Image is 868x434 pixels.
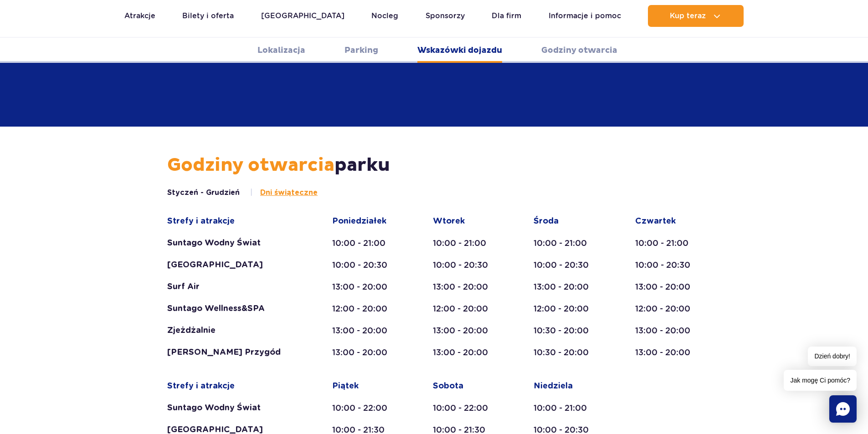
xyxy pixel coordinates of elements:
a: Atrakcje [124,5,155,27]
a: Godziny otwarcia [541,38,617,63]
button: Kup teraz [648,5,744,27]
div: 13:00 - 20:00 [534,281,600,292]
div: 12:00 - 20:00 [534,303,600,314]
a: Informacje i pomoc [549,5,621,27]
div: Środa [534,216,600,227]
div: 13:00 - 20:00 [635,325,701,336]
div: 12:00 - 20:00 [433,303,498,314]
a: Lokalizacja [257,38,305,63]
a: Nocleg [371,5,398,27]
div: 10:00 - 20:30 [635,260,701,271]
div: Strefy i atrakcje [167,381,297,392]
div: 13:00 - 20:00 [635,281,701,292]
div: 13:00 - 20:00 [635,347,701,358]
div: 10:00 - 21:00 [332,238,398,249]
div: 10:00 - 22:00 [332,403,398,414]
div: 13:00 - 20:00 [332,347,398,358]
div: Surf Air [167,281,297,292]
button: Styczeń - Grudzień [167,188,240,198]
div: 12:00 - 20:00 [332,303,398,314]
div: Suntago Wodny Świat [167,238,297,249]
div: 10:00 - 21:00 [635,238,701,249]
div: Niedziela [534,381,600,392]
div: 10:00 - 21:00 [534,403,600,414]
span: Kup teraz [670,12,706,20]
div: 10:30 - 20:00 [534,325,600,336]
a: Dla firm [492,5,521,27]
div: Zjeżdżalnie [167,325,297,336]
div: 10:30 - 20:00 [534,347,600,358]
div: 13:00 - 20:00 [433,325,498,336]
span: Godziny otwarcia [167,154,334,177]
div: Poniedziałek [332,216,398,227]
span: Dni świąteczne [260,188,318,198]
div: Wtorek [433,216,498,227]
div: Suntago Wellness&SPA [167,303,297,314]
div: Chat [829,395,857,423]
div: 10:00 - 20:30 [332,260,398,271]
a: Wskazówki dojazdu [417,38,502,63]
div: Piątek [332,381,398,392]
h2: parku [167,154,701,177]
span: Dzień dobry! [808,347,857,366]
div: 10:00 - 22:00 [433,403,498,414]
div: Sobota [433,381,498,392]
div: [PERSON_NAME] Przygód [167,347,297,358]
div: [GEOGRAPHIC_DATA] [167,260,297,271]
div: 13:00 - 20:00 [332,281,398,292]
div: 10:00 - 20:30 [433,260,498,271]
a: [GEOGRAPHIC_DATA] [261,5,344,27]
div: Suntago Wodny Świat [167,403,297,414]
div: Strefy i atrakcje [167,216,297,227]
button: Dni świąteczne [250,188,318,198]
div: 12:00 - 20:00 [635,303,701,314]
div: 13:00 - 20:00 [433,281,498,292]
div: 10:00 - 21:00 [433,238,498,249]
div: 10:00 - 21:00 [534,238,600,249]
div: 13:00 - 20:00 [433,347,498,358]
span: Jak mogę Ci pomóc? [784,370,857,391]
a: Bilety i oferta [182,5,234,27]
a: Sponsorzy [426,5,465,27]
a: Parking [344,38,378,63]
div: 10:00 - 20:30 [534,260,600,271]
div: Czwartek [635,216,701,227]
div: 13:00 - 20:00 [332,325,398,336]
